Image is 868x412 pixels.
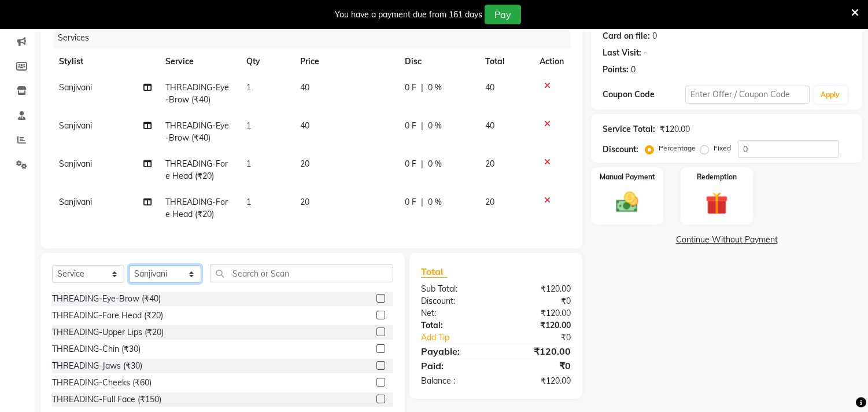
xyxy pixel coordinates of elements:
span: 20 [300,197,309,207]
span: 40 [300,82,309,93]
th: Stylist [52,49,158,75]
div: Service Total: [603,123,655,135]
div: THREADING-Eye-Brow (₹40) [52,293,161,305]
span: 0 % [428,82,442,94]
input: Search or Scan [210,264,393,282]
div: ₹120.00 [660,123,690,135]
span: Total [421,266,448,278]
span: 40 [485,82,494,93]
div: THREADING-Upper Lips (₹20) [52,326,164,339]
div: ₹0 [510,332,580,344]
div: ₹120.00 [496,375,580,387]
span: 0 F [405,196,416,208]
span: 0 % [428,196,442,208]
div: Discount: [603,144,638,156]
div: 0 [631,64,636,76]
span: 0 % [428,120,442,132]
img: _gift.svg [699,189,735,218]
div: Net: [412,307,496,319]
div: Paid: [412,359,496,373]
div: THREADING-Fore Head (₹20) [52,310,163,322]
span: Sanjivani [59,159,92,169]
th: Price [293,49,398,75]
span: THREADING-Fore Head (₹20) [165,159,228,181]
div: Card on file: [603,30,650,42]
span: 1 [246,159,251,169]
span: THREADING-Fore Head (₹20) [165,197,228,219]
img: _cash.svg [609,189,645,215]
span: 1 [246,120,251,131]
div: 0 [652,30,657,42]
th: Disc [398,49,478,75]
span: 20 [485,197,494,207]
span: | [421,196,423,208]
label: Percentage [659,143,696,153]
div: ₹120.00 [496,344,580,358]
input: Enter Offer / Coupon Code [685,86,809,104]
span: 1 [246,197,251,207]
label: Fixed [714,143,731,153]
span: 20 [300,159,309,169]
span: | [421,82,423,94]
div: Last Visit: [603,47,641,59]
span: 40 [485,120,494,131]
span: 0 F [405,82,416,94]
span: THREADING-Eye-Brow (₹40) [165,82,229,105]
a: Continue Without Payment [593,234,860,246]
a: Add Tip [412,332,510,344]
span: THREADING-Eye-Brow (₹40) [165,120,229,143]
span: Sanjivani [59,82,92,93]
div: Discount: [412,295,496,307]
div: Total: [412,319,496,332]
span: | [421,158,423,170]
span: 40 [300,120,309,131]
div: ₹120.00 [496,283,580,295]
div: THREADING-Chin (₹30) [52,343,141,355]
div: Sub Total: [412,283,496,295]
div: Points: [603,64,629,76]
div: ₹120.00 [496,319,580,332]
th: Action [533,49,571,75]
div: You have a payment due from 161 days [335,9,482,21]
span: 0 % [428,158,442,170]
label: Redemption [697,172,737,182]
label: Manual Payment [600,172,655,182]
span: | [421,120,423,132]
div: - [644,47,647,59]
div: Services [53,27,579,49]
th: Total [478,49,533,75]
div: THREADING-Jaws (₹30) [52,360,142,372]
span: 1 [246,82,251,93]
button: Pay [485,5,521,24]
div: ₹0 [496,295,580,307]
div: THREADING-Cheeks (₹60) [52,377,152,389]
span: 0 F [405,158,416,170]
div: Payable: [412,344,496,358]
span: 0 F [405,120,416,132]
th: Qty [239,49,293,75]
div: ₹120.00 [496,307,580,319]
button: Apply [814,86,847,104]
div: THREADING-Full Face (₹150) [52,393,161,406]
div: Coupon Code [603,89,685,101]
th: Service [158,49,239,75]
span: Sanjivani [59,120,92,131]
div: Balance : [412,375,496,387]
span: Sanjivani [59,197,92,207]
span: 20 [485,159,494,169]
div: ₹0 [496,359,580,373]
